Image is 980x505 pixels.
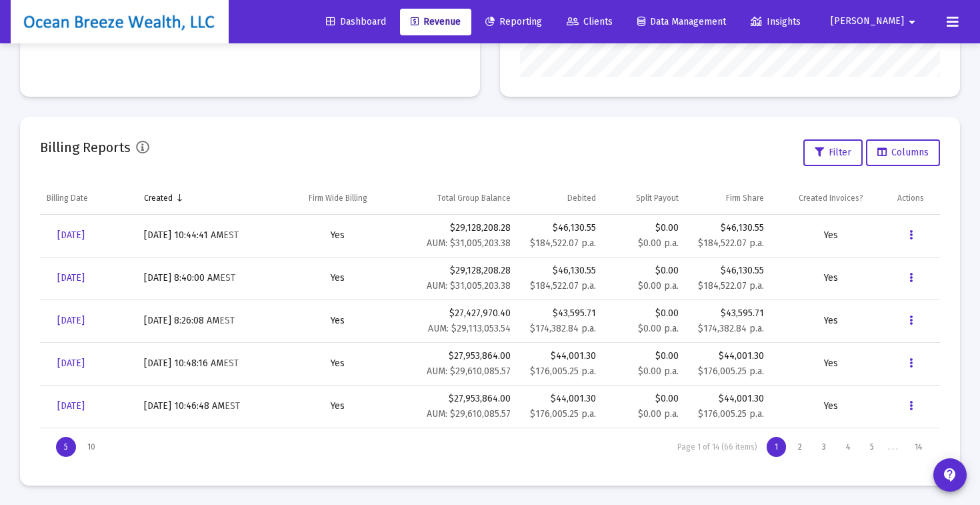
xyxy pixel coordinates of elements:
div: [DATE] 8:40:00 AM [144,272,272,285]
div: Page 14 [907,437,930,457]
small: AUM: $31,005,203.38 [427,237,511,249]
small: $0.00 p.a. [638,237,679,249]
div: $46,130.55 [524,264,596,278]
small: $174,382.84 p.a. [530,323,596,334]
a: [DATE] [47,350,95,377]
div: [DATE] 8:26:08 AM [144,314,272,328]
small: AUM: $29,610,085.57 [427,408,511,420]
div: Page 3 [814,437,834,457]
div: $43,595.71 [524,307,596,320]
h2: Billing Reports [40,137,131,158]
div: $0.00 [609,307,679,336]
small: $174,382.84 p.a. [698,323,764,334]
small: EST [225,400,240,412]
small: $184,522.07 p.a. [530,280,596,292]
small: EST [223,358,239,369]
div: Page Navigation [40,428,940,466]
div: $27,953,864.00 [403,392,511,421]
small: $176,005.25 p.a. [530,366,596,377]
small: $0.00 p.a. [638,323,679,334]
small: $184,522.07 p.a. [698,280,764,292]
span: Clients [567,16,613,27]
td: Column Firm Share [685,182,771,214]
div: Total Group Balance [437,193,511,203]
div: . . . [883,442,903,452]
td: Column Firm Wide Billing [279,182,397,214]
div: [DATE] 10:44:41 AM [144,229,272,242]
td: Column Total Group Balance [397,182,517,214]
div: $27,953,864.00 [403,350,511,378]
div: Yes [285,229,390,242]
small: EST [219,315,235,326]
a: Dashboard [315,9,397,35]
div: Display 10 items on page [79,437,103,457]
small: $176,005.25 p.a. [698,366,764,377]
td: Column Split Payout [603,182,685,214]
div: Yes [285,357,390,370]
div: Yes [777,400,885,413]
small: AUM: $31,005,203.38 [427,280,511,292]
span: Columns [877,147,929,158]
img: Dashboard [21,9,219,35]
button: Filter [803,139,863,166]
small: AUM: $29,610,085.57 [427,366,511,377]
div: Yes [777,272,885,285]
td: Column Created Invoices? [771,182,891,214]
div: Page 4 [838,437,858,457]
small: $0.00 p.a. [638,408,679,420]
div: $0.00 [609,350,679,378]
div: $0.00 [609,221,679,250]
small: EST [223,229,239,241]
span: Reporting [485,16,542,27]
div: Data grid [40,182,940,466]
span: Data Management [637,16,726,27]
div: $44,001.30 [524,350,596,363]
div: $27,427,970.40 [403,307,511,336]
div: $46,130.55 [692,264,764,278]
div: $44,001.30 [692,392,764,406]
mat-icon: arrow_drop_down [904,9,920,35]
div: Created [144,193,173,203]
span: [PERSON_NAME] [831,16,904,27]
small: EST [220,272,235,284]
span: [DATE] [57,400,85,412]
div: Yes [285,314,390,328]
div: $44,001.30 [524,392,596,406]
a: Revenue [400,9,471,35]
small: AUM: $29,113,053.54 [428,323,511,334]
div: Created Invoices? [799,193,863,203]
a: Data Management [627,9,737,35]
small: $0.00 p.a. [638,366,679,377]
a: [DATE] [47,308,95,334]
td: Column Created [137,182,279,214]
div: Display 5 items on page [56,437,76,457]
small: $176,005.25 p.a. [698,408,764,420]
a: [DATE] [47,393,95,420]
div: Yes [777,229,885,242]
span: Insights [751,16,801,27]
td: Column Billing Date [40,182,137,214]
td: Column Actions [891,182,940,214]
a: Insights [740,9,811,35]
small: $184,522.07 p.a. [698,237,764,249]
mat-icon: contact_support [942,467,958,483]
td: Column Debited [517,182,603,214]
div: Firm Wide Billing [309,193,367,203]
div: Billing Date [47,193,88,203]
div: Yes [777,357,885,370]
div: Debited [567,193,596,203]
span: Filter [815,147,851,158]
small: $0.00 p.a. [638,280,679,292]
div: Page 5 [862,437,882,457]
span: [DATE] [57,358,85,369]
div: Actions [897,193,924,203]
div: Page 2 [790,437,810,457]
button: Columns [866,139,940,166]
div: Page 1 [767,437,786,457]
div: $44,001.30 [692,350,764,363]
div: $0.00 [609,392,679,421]
span: [DATE] [57,229,85,241]
a: [DATE] [47,222,95,249]
a: Clients [556,9,623,35]
div: $46,130.55 [524,221,596,235]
